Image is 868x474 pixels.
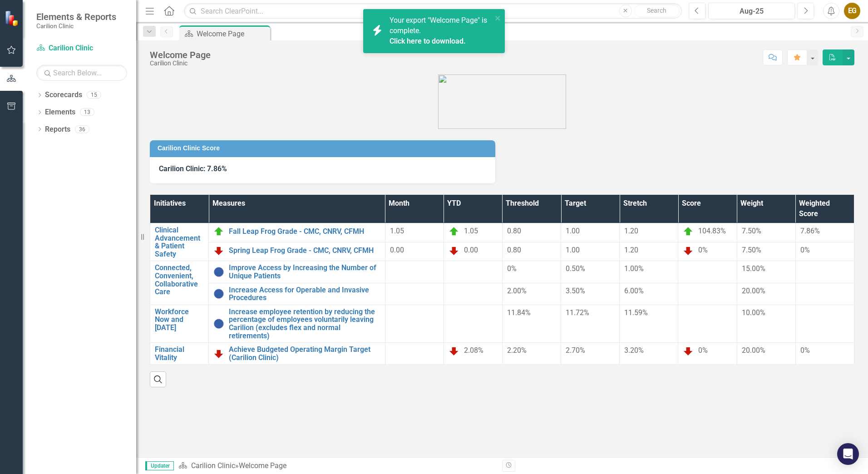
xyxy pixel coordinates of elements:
[229,346,380,361] a: Achieve Budgeted Operating Margin Target (Carilion Clinic)
[742,308,765,317] span: 10.00%
[155,226,204,258] a: Clinical Advancement & Patient Safety
[742,286,765,295] span: 20.00%
[229,264,380,280] a: Improve Access by Increasing the Number of Unique Patients
[36,65,127,81] input: Search Below...
[229,308,380,340] a: Increase employee retention by reducing the percentage of employees voluntarily leaving Carilion ...
[87,91,101,99] div: 15
[698,346,708,355] span: 0%
[390,16,490,47] span: Your export "Welcome Page" is complete.
[229,227,380,236] a: Fall Leap Frog Grade - CMC, CNRV, CFMH
[150,305,209,342] td: Double-Click to Edit Right Click for Context Menu
[495,13,501,23] button: close
[209,283,385,305] td: Double-Click to Edit Right Click for Context Menu
[150,343,209,365] td: Double-Click to Edit Right Click for Context Menu
[800,246,810,254] span: 0%
[229,247,380,255] a: Spring Leap Frog Grade - CMC, CNRV, CFMH
[209,261,385,283] td: Double-Click to Edit Right Click for Context Menu
[45,107,75,118] a: Elements
[698,227,726,235] span: 104.83%
[209,223,385,242] td: Double-Click to Edit Right Click for Context Menu
[449,346,459,356] img: Below Plan
[507,227,521,235] span: 0.80
[213,267,224,277] img: No Information
[158,145,491,152] h3: Carilion Clinic Score
[184,3,682,19] input: Search ClearPoint...
[624,308,648,317] span: 11.59%
[150,60,211,67] div: Carilion Clinic
[698,246,708,254] span: 0%
[800,346,810,355] span: 0%
[624,264,644,273] span: 1.00%
[45,90,82,100] a: Scorecards
[209,242,385,261] td: Double-Click to Edit Right Click for Context Menu
[837,443,859,465] div: Open Intercom Messenger
[213,348,224,359] img: Below Plan
[155,264,204,296] a: Connected, Convenient, Collaborative Care
[178,461,495,471] div: »
[449,245,459,256] img: Below Plan
[634,5,680,17] button: Search
[647,7,666,14] span: Search
[464,227,478,235] span: 1.05
[36,11,116,22] span: Elements & Reports
[624,246,638,254] span: 1.20
[150,261,209,305] td: Double-Click to Edit Right Click for Context Menu
[155,308,204,332] a: Workforce Now and [DATE]
[197,28,268,39] div: Welcome Page
[742,264,765,273] span: 15.00%
[155,346,204,361] a: Financial Vitality
[213,226,224,237] img: On Target
[464,246,478,254] span: 0.00
[507,308,531,317] span: 11.84%
[507,264,517,273] span: 0%
[507,346,527,355] span: 2.20%
[742,346,765,355] span: 20.00%
[229,286,380,302] a: Increase Access for Operable and Invasive Procedures
[683,346,694,356] img: Below Plan
[213,245,224,256] img: Below Plan
[145,461,174,470] span: Updater
[438,74,566,129] img: carilion%20clinic%20logo%202.0.png
[566,246,580,254] span: 1.00
[36,22,116,30] small: Carilion Clinic
[683,226,694,237] img: On Target
[209,343,385,365] td: Double-Click to Edit Right Click for Context Menu
[213,318,224,329] img: No Information
[36,43,127,54] a: Carilion Clinic
[75,125,89,133] div: 36
[45,124,70,135] a: Reports
[159,164,227,173] span: Carilion Clinic: 7.86%
[711,6,792,17] div: Aug-25
[566,308,589,317] span: 11.72%
[566,264,585,273] span: 0.50%
[800,227,820,235] span: 7.86%
[708,3,795,19] button: Aug-25
[150,50,211,60] div: Welcome Page
[624,286,644,295] span: 6.00%
[566,286,585,295] span: 3.50%
[566,227,580,235] span: 1.00
[390,37,466,45] a: Click here to download.
[844,3,860,19] button: EG
[239,461,286,470] div: Welcome Page
[624,346,644,355] span: 3.20%
[390,246,404,254] span: 0.00
[80,109,94,116] div: 13
[449,226,459,237] img: On Target
[464,346,483,355] span: 2.08%
[150,223,209,261] td: Double-Click to Edit Right Click for Context Menu
[507,246,521,254] span: 0.80
[390,227,404,235] span: 1.05
[5,10,20,26] img: ClearPoint Strategy
[742,246,761,254] span: 7.50%
[566,346,585,355] span: 2.70%
[213,288,224,299] img: No Information
[191,461,235,470] a: Carilion Clinic
[209,305,385,342] td: Double-Click to Edit Right Click for Context Menu
[683,245,694,256] img: Below Plan
[742,227,761,235] span: 7.50%
[624,227,638,235] span: 1.20
[507,286,527,295] span: 2.00%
